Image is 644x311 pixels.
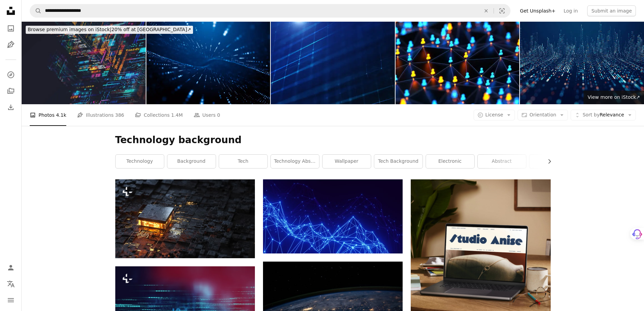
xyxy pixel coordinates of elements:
button: Orientation [518,110,568,120]
span: Orientation [529,112,556,117]
a: Download History [4,101,18,114]
a: wallpaper [323,155,371,168]
img: Big data technology background. [520,22,644,104]
img: a blue background with lines and dots [263,179,403,253]
a: Illustrations 386 [77,104,124,126]
img: Futuristic digital background. Abstract connections technology and digital network. 3d illustrati... [396,22,520,104]
img: Business corporate abstract particles digital technology AI clean presentation broadcast background [146,22,270,104]
span: 386 [115,111,124,119]
img: Central Computer Processors CPU concept. 3d rendering,conceptual image. [115,179,255,258]
span: View more on iStock ↗ [588,94,640,100]
img: 4K Digital Cyberspace with Particles and Digital Data Network Connections. High Speed Connection ... [271,22,395,104]
a: a blue background with lines and dots [263,213,403,219]
span: 1.4M [171,111,183,119]
h1: Technology background [115,134,551,146]
a: Illustrations [4,38,18,51]
a: View more on iStock↗ [583,91,644,104]
a: Browse premium images on iStock|20% off at [GEOGRAPHIC_DATA]↗ [22,22,197,38]
a: Log in [559,5,582,16]
button: Menu [4,293,18,307]
a: Collections 1.4M [135,104,183,126]
a: Photos [4,22,18,35]
span: Relevance [582,112,624,118]
img: AI - Artificial Intelligence - concept CPU quantum computing. Digital transformation and big data [22,22,146,104]
a: Collections [4,84,18,98]
span: Browse premium images on iStock | [28,27,111,32]
a: abstract [478,155,526,168]
button: scroll list to the right [543,155,551,168]
a: light [529,155,578,168]
a: technology [116,155,164,168]
button: Language [4,277,18,291]
a: technology abstract [271,155,319,168]
span: Sort by [582,112,599,117]
form: Find visuals sitewide [30,4,510,18]
button: Sort byRelevance [571,110,636,120]
button: Submit an image [587,5,636,16]
span: License [485,112,503,117]
a: background [167,155,216,168]
button: Visual search [494,4,510,17]
a: Get Unsplash+ [516,5,559,16]
span: 0 [217,111,220,119]
a: Explore [4,68,18,82]
button: Search Unsplash [30,4,42,17]
span: 20% off at [GEOGRAPHIC_DATA] ↗ [28,27,191,32]
button: Clear [479,4,494,17]
a: Log in / Sign up [4,261,18,274]
a: electronic [426,155,474,168]
a: tech background [374,155,423,168]
a: tech [219,155,267,168]
button: License [474,110,515,120]
a: Users 0 [194,104,220,126]
a: Central Computer Processors CPU concept. 3d rendering,conceptual image. [115,216,255,222]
